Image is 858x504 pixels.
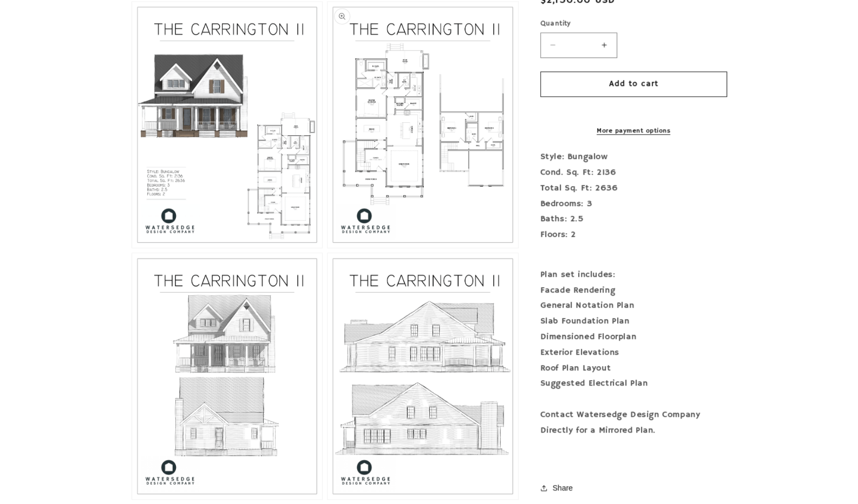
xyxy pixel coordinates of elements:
div: Facade Rendering [540,282,727,298]
div: Dimensioned Floorplan [540,329,727,345]
button: Share [540,476,576,500]
div: Exterior Elevations [540,345,727,361]
a: More payment options [540,126,727,136]
div: Roof Plan Layout [540,360,727,376]
div: Plan set includes: [540,267,727,283]
p: Style: Bungalow Cond. Sq. Ft: 2136 Total Sq. Ft: 2636 Bedrooms: 3 Baths: 2.5 Floors: 2 [540,149,727,258]
label: Quantity [540,18,727,29]
div: Contact Watersedge Design Company Directly for a Mirrored Plan. [540,407,727,439]
div: Suggested Electrical Plan [540,376,727,392]
button: Add to cart [540,71,727,96]
div: Slab Foundation Plan [540,314,727,329]
div: General Notation Plan [540,298,727,314]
